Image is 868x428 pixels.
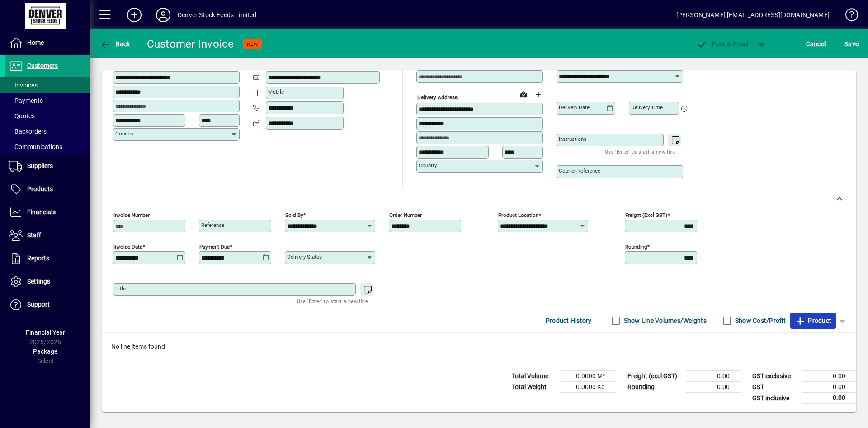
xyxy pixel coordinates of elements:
[561,371,616,382] td: 0.0000 M³
[9,82,38,89] span: Invoices
[748,371,802,382] td: GST exclusive
[113,244,142,250] mat-label: Invoice date
[120,7,149,23] button: Add
[748,382,802,393] td: GST
[102,333,856,361] div: No line items found
[98,36,132,52] button: Back
[507,382,561,393] td: Total Weight
[5,178,90,201] a: Products
[802,371,856,382] td: 0.00
[33,348,57,355] span: Package
[5,201,90,224] a: Financials
[712,40,716,48] span: P
[625,244,647,250] mat-label: Rounding
[297,296,368,306] mat-hint: Use 'Enter' to start a new line
[5,108,90,124] a: Quotes
[9,112,35,120] span: Quotes
[733,316,786,325] label: Show Cost/Profit
[285,212,303,218] mat-label: Sold by
[559,168,600,174] mat-label: Courier Reference
[605,146,676,157] mat-hint: Use 'Enter' to start a new line
[516,87,531,101] a: View on map
[5,93,90,108] a: Payments
[546,313,592,328] span: Product History
[419,162,437,168] mat-label: Country
[804,36,828,52] button: Cancel
[5,224,90,247] a: Staff
[9,143,62,150] span: Communications
[9,97,43,104] span: Payments
[9,128,47,135] span: Backorders
[201,222,224,228] mat-label: Reference
[113,212,150,218] mat-label: Invoice number
[844,37,859,51] span: ave
[247,41,258,47] span: NEW
[844,40,848,48] span: S
[149,7,178,23] button: Profile
[5,77,90,93] a: Invoices
[389,212,422,218] mat-label: Order number
[27,39,44,46] span: Home
[631,104,663,111] mat-label: Delivery time
[559,104,590,111] mat-label: Delivery date
[806,37,826,51] span: Cancel
[100,40,130,48] span: Back
[696,40,749,48] span: ost & Email
[199,244,230,250] mat-label: Payment due
[622,316,707,325] label: Show Line Volumes/Weights
[26,329,65,336] span: Financial Year
[27,278,50,285] span: Settings
[531,87,545,102] button: Choose address
[27,208,56,216] span: Financials
[227,56,242,70] button: Copy to Delivery address
[842,36,861,52] button: Save
[561,382,616,393] td: 0.0000 Kg
[498,212,538,218] mat-label: Product location
[790,313,836,329] button: Product
[839,2,857,31] a: Knowledge Base
[507,371,561,382] td: Total Volume
[692,36,753,52] button: Post & Email
[27,62,58,69] span: Customers
[795,313,831,328] span: Product
[676,8,830,22] div: [PERSON_NAME] [EMAIL_ADDRESS][DOMAIN_NAME]
[27,185,53,192] span: Products
[686,382,741,393] td: 0.00
[623,371,686,382] td: Freight (excl GST)
[625,212,667,218] mat-label: Freight (excl GST)
[5,32,90,54] a: Home
[27,231,41,239] span: Staff
[5,293,90,316] a: Support
[802,393,856,404] td: 0.00
[27,255,49,262] span: Reports
[115,285,126,292] mat-label: Title
[802,382,856,393] td: 0.00
[287,254,322,260] mat-label: Delivery status
[5,155,90,178] a: Suppliers
[27,162,53,169] span: Suppliers
[5,270,90,293] a: Settings
[559,136,586,142] mat-label: Instructions
[90,36,140,52] app-page-header-button: Back
[5,139,90,154] a: Communications
[147,37,234,51] div: Customer Invoice
[268,89,284,95] mat-label: Mobile
[542,313,595,329] button: Product History
[115,130,133,137] mat-label: Country
[686,371,741,382] td: 0.00
[5,247,90,270] a: Reports
[27,301,50,308] span: Support
[178,8,257,22] div: Denver Stock Feeds Limited
[5,124,90,139] a: Backorders
[748,393,802,404] td: GST inclusive
[623,382,686,393] td: Rounding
